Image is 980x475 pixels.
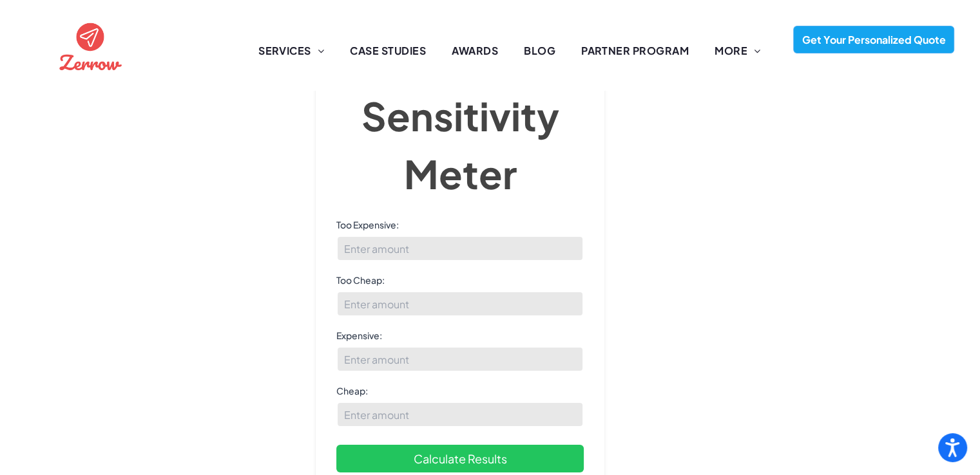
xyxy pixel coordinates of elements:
input: Enter amount [336,346,584,372]
input: Enter amount [336,236,584,261]
button: Calculate Results [336,445,584,472]
a: MORE [702,43,773,59]
h2: Price Sensitivity Meter [336,29,584,203]
a: PARTNER PROGRAM [568,43,702,59]
a: CASE STUDIES [337,43,439,59]
input: Enter amount [336,291,584,317]
a: SERVICES [245,43,337,59]
a: Get Your Personalized Quote [793,26,954,53]
label: Too Cheap: [336,274,584,286]
input: Enter amount [336,402,584,427]
img: the logo for zernow is a red circle with an airplane in it . [56,12,125,80]
a: BLOG [511,43,568,59]
span: Get Your Personalized Quote [798,26,950,53]
a: AWARDS [439,43,511,59]
label: Too Expensive: [336,218,584,231]
label: Cheap: [336,384,584,397]
label: Expensive: [336,329,584,342]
